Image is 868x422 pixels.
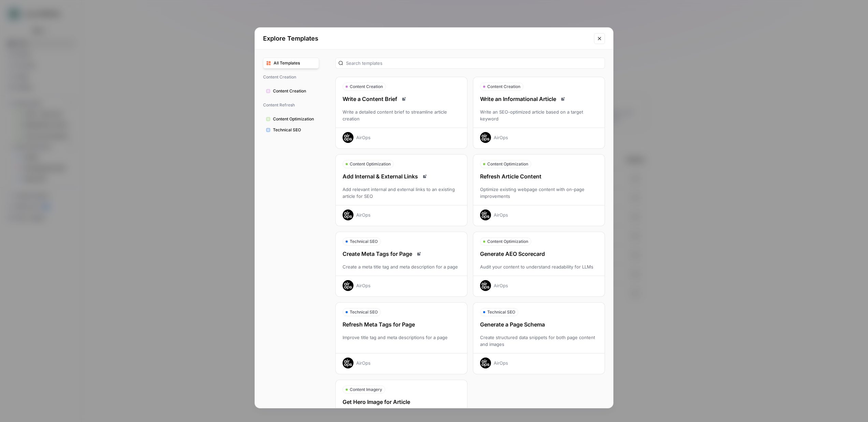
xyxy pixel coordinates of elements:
div: Create structured data snippets for both page content and images [473,334,605,348]
span: Content Optimization [487,238,528,245]
div: Create a meta title tag and meta description for a page [336,263,467,270]
span: Content Creation [263,71,319,83]
div: Write an Informational Article [473,95,605,103]
button: Content Optimization [263,114,319,125]
div: AirOps [494,360,508,366]
button: Content OptimizationRefresh Article ContentOptimize existing webpage content with on-page improve... [473,154,605,226]
div: Generate AEO Scorecard [473,250,605,258]
div: Optimize existing webpage content with on-page improvements [473,186,605,200]
div: AirOps [494,212,508,218]
button: Technical SEORefresh Meta Tags for PageImprove title tag and meta descriptions for a pageAirOps [335,302,467,374]
span: All Templates [274,60,316,66]
span: Content Optimization [487,161,528,167]
div: Get Hero Image for Article [336,398,467,406]
button: Content Creation [263,86,319,97]
a: Read docs [415,250,423,258]
span: Content Refresh [263,99,319,111]
span: Content Creation [273,88,316,94]
span: Content Optimization [350,161,391,167]
button: Content CreationWrite an Informational ArticleRead docsWrite an SEO-optimized article based on a ... [473,77,605,149]
span: Technical SEO [350,238,378,245]
a: Read docs [559,95,567,103]
button: Content OptimizationAdd Internal & External LinksRead docsAdd relevant internal and external link... [335,154,467,226]
div: AirOps [356,134,371,141]
div: AirOps [494,282,508,289]
div: Improve title tag and meta descriptions for a page [336,334,467,348]
div: AirOps [356,212,371,218]
div: AirOps [494,134,508,141]
span: Content Imagery [350,387,382,393]
button: All Templates [263,58,319,69]
button: Close modal [594,33,605,44]
div: Write an SEO-optimized article based on a target keyword [473,108,605,122]
button: Technical SEOGenerate a Page SchemaCreate structured data snippets for both page content and imag... [473,302,605,374]
button: Content OptimizationGenerate AEO ScorecardAudit your content to understand readability for LLMsAi... [473,232,605,297]
div: Generate a Page Schema [473,320,605,329]
div: Refresh Article Content [473,172,605,180]
input: Search templates [346,60,602,67]
span: Content Creation [350,84,383,90]
div: AirOps [356,360,371,366]
span: Content Optimization [273,116,316,122]
h2: Explore Templates [263,34,590,43]
div: Add Internal & External Links [336,172,467,180]
button: Technical SEOCreate Meta Tags for PageRead docsCreate a meta title tag and meta description for a... [335,232,467,297]
a: Read docs [400,95,408,103]
button: Content CreationWrite a Content BriefRead docsWrite a detailed content brief to streamline articl... [335,77,467,149]
div: AirOps [356,282,371,289]
button: Technical SEO [263,125,319,135]
div: Audit your content to understand readability for LLMs [473,263,605,270]
div: Refresh Meta Tags for Page [336,320,467,329]
div: Write a detailed content brief to streamline article creation [336,108,467,122]
span: Technical SEO [350,309,378,315]
span: Technical SEO [273,127,316,133]
div: Write a Content Brief [336,95,467,103]
div: Create Meta Tags for Page [336,250,467,258]
span: Technical SEO [487,309,515,315]
span: Content Creation [487,84,520,90]
a: Read docs [421,172,429,180]
div: Add relevant internal and external links to an existing article for SEO [336,186,467,200]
